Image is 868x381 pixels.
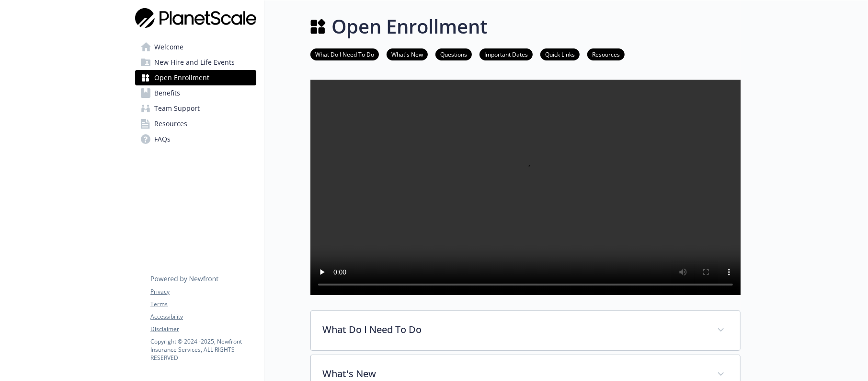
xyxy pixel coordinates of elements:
a: Important Dates [480,49,533,59]
span: Benefits [154,85,180,101]
div: What Do I Need To Do [311,311,740,350]
a: What's New [387,49,428,59]
p: What Do I Need To Do [322,322,706,337]
a: Accessibility [150,312,256,321]
a: Disclaimer [150,325,256,333]
p: What's New [322,367,706,381]
a: Open Enrollment [135,70,256,85]
a: Quick Links [540,49,580,59]
h1: Open Enrollment [331,12,488,41]
a: FAQs [135,131,256,147]
span: FAQs [154,131,171,147]
span: Team Support [154,101,200,116]
a: What Do I Need To Do [310,49,379,59]
a: New Hire and Life Events [135,55,256,70]
a: Resources [135,116,256,131]
a: Privacy [150,287,256,296]
a: Resources [587,49,625,59]
a: Questions [435,49,472,59]
span: Open Enrollment [154,70,209,85]
a: Benefits [135,85,256,101]
span: Resources [154,116,187,131]
a: Welcome [135,39,256,55]
a: Terms [150,300,256,309]
p: Copyright © 2024 - 2025 , Newfront Insurance Services, ALL RIGHTS RESERVED [150,337,256,362]
a: Team Support [135,101,256,116]
span: Welcome [154,39,183,55]
span: New Hire and Life Events [154,55,235,70]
